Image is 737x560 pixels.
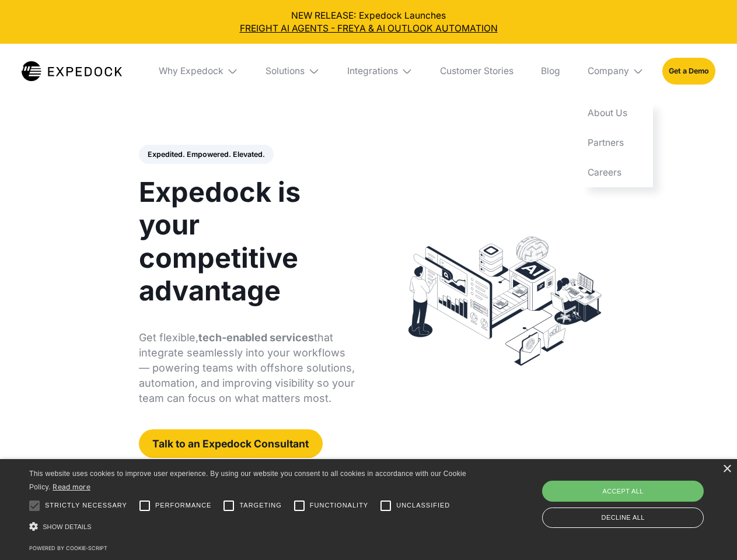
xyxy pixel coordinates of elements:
div: NEW RELEASE: Expedock Launches [9,9,728,35]
strong: tech-enabled services [198,331,314,344]
h1: Expedock is your competitive advantage [139,176,355,307]
a: Talk to an Expedock Consultant [139,429,323,458]
div: Company [588,65,629,77]
div: Integrations [347,65,398,77]
a: Get a Demo [662,58,715,84]
a: Read more [53,482,90,491]
div: Integrations [338,44,422,99]
a: About Us [578,99,653,128]
a: Blog [532,44,569,99]
p: Get flexible, that integrate seamlessly into your workflows — powering teams with offshore soluti... [139,330,355,406]
a: Partners [578,128,653,158]
span: This website uses cookies to improve user experience. By using our website you consent to all coo... [29,470,466,491]
a: Customer Stories [431,44,522,99]
iframe: Chat Widget [543,434,737,560]
div: Company [578,44,653,99]
span: Functionality [310,501,368,510]
div: Solutions [257,44,329,99]
a: FREIGHT AI AGENTS - FREYA & AI OUTLOOK AUTOMATION [9,22,728,35]
a: Powered by cookie-script [29,545,107,551]
div: Show details [29,519,470,535]
span: Show details [43,523,92,530]
span: Strictly necessary [45,501,127,510]
span: Targeting [239,501,281,510]
span: Unclassified [396,501,450,510]
nav: Company [578,99,653,187]
div: Why Expedock [149,44,247,99]
div: Why Expedock [159,65,223,77]
a: Careers [578,157,653,187]
span: Performance [155,501,212,510]
div: Solutions [266,65,305,77]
